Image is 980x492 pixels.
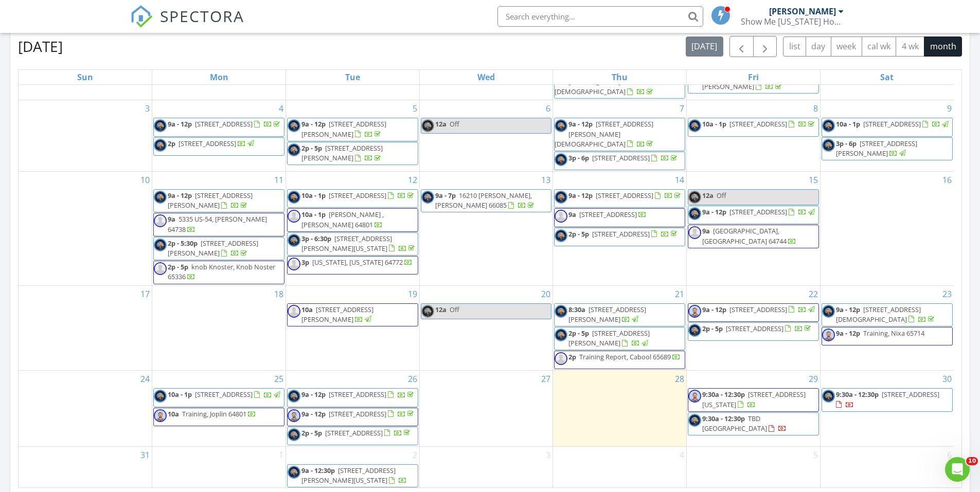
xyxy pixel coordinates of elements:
[19,371,152,447] td: Go to August 24, 2025
[287,189,418,208] a: 10a - 1p [STREET_ADDRESS]
[288,119,300,132] img: 457113340_122114371652455543_2292472785513355662_n.jpg
[769,6,836,16] div: [PERSON_NAME]
[154,409,167,422] img: img_2594.jpeg
[678,447,686,463] a: Go to September 4, 2025
[702,305,816,314] a: 9a - 12p [STREET_ADDRESS]
[553,100,687,172] td: Go to August 7, 2025
[153,408,284,426] a: 10a Training, Joplin 64801
[421,119,434,132] img: 457113340_122114371652455543_2292472785513355662_n.jpg
[688,119,701,132] img: 457113340_122114371652455543_2292472785513355662_n.jpg
[272,286,286,302] a: Go to August 18, 2025
[568,329,650,348] a: 2p - 5p [STREET_ADDRESS][PERSON_NAME]
[568,210,647,219] a: 9a [STREET_ADDRESS]
[579,352,671,361] span: Training Report, Cabool 65689
[272,371,286,387] a: Go to August 25, 2025
[435,191,532,210] span: 16210 [PERSON_NAME], [PERSON_NAME] 66085
[343,70,362,84] a: Tuesday
[421,305,434,318] img: 457113340_122114371652455543_2292472785513355662_n.jpg
[153,237,284,260] a: 2p - 5:30p [STREET_ADDRESS][PERSON_NAME]
[301,258,309,267] span: 3p
[286,371,419,447] td: Go to August 26, 2025
[168,191,253,210] a: 9a - 12p [STREET_ADDRESS][PERSON_NAME]
[421,191,434,204] img: 457113340_122114371652455543_2292472785513355662_n.jpg
[19,172,152,285] td: Go to August 10, 2025
[208,70,230,84] a: Monday
[419,371,553,447] td: Go to August 27, 2025
[553,447,687,489] td: Go to September 4, 2025
[940,286,954,302] a: Go to August 23, 2025
[596,191,653,200] span: [STREET_ADDRESS]
[287,118,418,141] a: 9a - 12p [STREET_ADDRESS][PERSON_NAME]
[168,239,258,258] span: [STREET_ADDRESS][PERSON_NAME]
[702,414,767,433] span: TBD [GEOGRAPHIC_DATA]
[277,100,286,117] a: Go to August 4, 2025
[568,229,589,239] span: 2p - 5p
[688,390,701,403] img: img_2594.jpeg
[702,207,816,216] a: 9a - 12p [STREET_ADDRESS]
[568,305,646,324] a: 8:30a [STREET_ADDRESS][PERSON_NAME]
[945,457,970,482] iframe: Intercom live chat
[688,207,701,220] img: 457113340_122114371652455543_2292472785513355662_n.jpg
[539,371,553,387] a: Go to August 27, 2025
[421,189,552,212] a: 9a - 7p 16210 [PERSON_NAME], [PERSON_NAME] 66085
[882,390,939,399] span: [STREET_ADDRESS]
[836,139,857,148] span: 3p - 6p
[729,207,787,216] span: [STREET_ADDRESS]
[820,172,954,285] td: Go to August 16, 2025
[152,172,286,285] td: Go to August 11, 2025
[301,390,416,399] a: 9a - 12p [STREET_ADDRESS]
[301,191,326,200] span: 10a - 1p
[688,191,701,204] img: 457113340_122114371652455543_2292472785513355662_n.jpg
[592,229,650,239] span: [STREET_ADDRESS]
[945,447,954,463] a: Go to September 6, 2025
[555,305,567,318] img: 457113340_122114371652455543_2292472785513355662_n.jpg
[555,229,567,242] img: 457113340_122114371652455543_2292472785513355662_n.jpg
[272,172,286,188] a: Go to August 11, 2025
[807,371,820,387] a: Go to August 29, 2025
[301,409,416,418] a: 9a - 12p [STREET_ADDRESS]
[822,329,835,341] img: img_2594.jpeg
[702,226,796,245] a: 9a [GEOGRAPHIC_DATA], [GEOGRAPHIC_DATA] 64744
[568,153,679,162] a: 3p - 6p [STREET_ADDRESS]
[862,37,897,57] button: cal wk
[286,285,419,371] td: Go to August 19, 2025
[831,37,862,57] button: week
[702,324,813,333] a: 2p - 5p [STREET_ADDRESS]
[836,329,926,338] a: 9a - 12p Training, Nixa 65714
[130,14,244,35] a: SPECTORA
[301,305,313,314] span: 10a
[312,258,403,267] span: [US_STATE], [US_STATE] 64772
[301,234,392,253] span: [STREET_ADDRESS][PERSON_NAME][US_STATE]
[878,70,896,84] a: Saturday
[820,285,954,371] td: Go to August 23, 2025
[287,232,418,256] a: 3p - 6:30p [STREET_ADDRESS][PERSON_NAME][US_STATE]
[301,428,322,438] span: 2p - 5p
[673,172,686,188] a: Go to August 14, 2025
[687,447,821,489] td: Go to September 5, 2025
[568,352,576,361] span: 2p
[287,408,418,426] a: 9a - 12p [STREET_ADDRESS]
[419,285,553,371] td: Go to August 20, 2025
[152,100,286,172] td: Go to August 4, 2025
[568,191,683,200] a: 9a - 12p [STREET_ADDRESS]
[287,464,418,487] a: 9a - 12:30p [STREET_ADDRESS][PERSON_NAME][US_STATE]
[435,305,447,314] span: 12a
[411,100,419,117] a: Go to August 5, 2025
[807,286,820,302] a: Go to August 22, 2025
[568,153,589,162] span: 3p - 6p
[168,390,192,399] span: 10a - 1p
[154,191,167,204] img: 457113340_122114371652455543_2292472785513355662_n.jpg
[301,258,413,267] a: 3p [US_STATE], [US_STATE] 64772
[153,213,284,236] a: 9a 5335 US-54, [PERSON_NAME] 64738
[301,234,417,253] a: 3p - 6:30p [STREET_ADDRESS][PERSON_NAME][US_STATE]
[154,214,167,227] img: default-user-f0147aede5fd5fa78ca7ade42f37bd4542148d508eef1c3d3ea960f66861d68b.jpg
[822,303,953,326] a: 9a - 12p [STREET_ADDRESS][DEMOGRAPHIC_DATA]
[168,191,253,210] span: [STREET_ADDRESS][PERSON_NAME]
[154,239,167,251] img: 457113340_122114371652455543_2292472785513355662_n.jpg
[555,210,567,223] img: default-user-f0147aede5fd5fa78ca7ade42f37bd4542148d508eef1c3d3ea960f66861d68b.jpg
[153,189,284,212] a: 9a - 12p [STREET_ADDRESS][PERSON_NAME]
[592,153,650,162] span: [STREET_ADDRESS]
[19,447,152,489] td: Go to August 31, 2025
[836,305,921,324] span: [STREET_ADDRESS][DEMOGRAPHIC_DATA]
[702,390,806,409] a: 9:30a - 12:30p [STREET_ADDRESS][US_STATE]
